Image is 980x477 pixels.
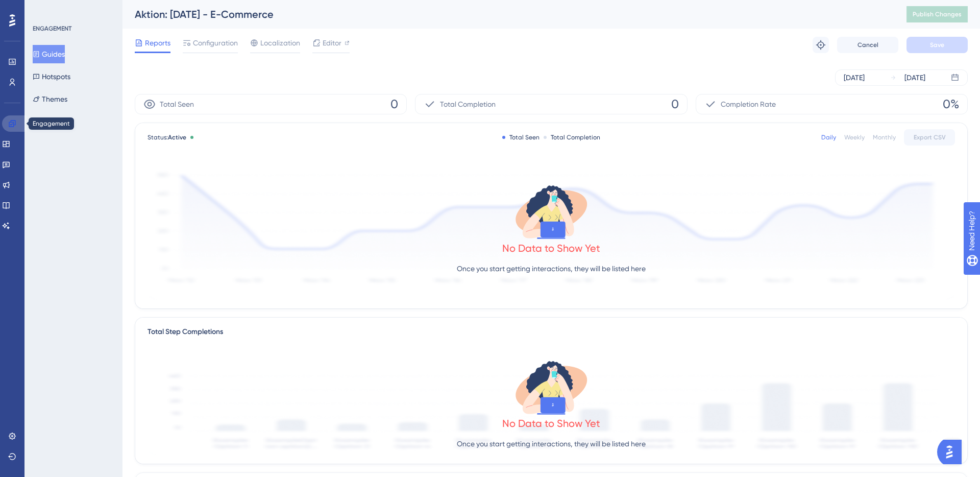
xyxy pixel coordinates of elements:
[148,326,223,338] div: Total Step Completions
[457,263,646,275] p: Once you start getting interactions, they will be listed here
[148,133,186,141] span: Status:
[837,37,898,53] button: Cancel
[440,98,496,110] span: Total Completion
[193,37,238,49] span: Configuration
[33,67,70,86] button: Hotspots
[906,6,968,22] button: Publish Changes
[906,37,968,53] button: Save
[168,134,186,141] span: Active
[544,133,600,141] div: Total Completion
[873,133,896,141] div: Monthly
[913,10,962,18] span: Publish Changes
[857,41,878,49] span: Cancel
[145,37,170,49] span: Reports
[33,25,71,33] div: ENGAGEMENT
[914,133,946,141] span: Export CSV
[821,133,836,141] div: Daily
[844,71,865,84] div: [DATE]
[502,133,540,141] div: Total Seen
[904,129,955,146] button: Export CSV
[33,90,67,108] button: Themes
[671,96,679,112] span: 0
[457,438,646,450] p: Once you start getting interactions, they will be listed here
[904,71,925,84] div: [DATE]
[937,437,968,467] iframe: UserGuiding AI Assistant Launcher
[135,7,881,21] div: Aktion: [DATE] - E-Commerce
[24,3,64,15] span: Need Help?
[930,41,944,49] span: Save
[260,37,300,49] span: Localization
[502,241,600,255] div: No Data to Show Yet
[721,98,776,110] span: Completion Rate
[943,96,959,112] span: 0%
[502,416,600,431] div: No Data to Show Yet
[844,133,865,141] div: Weekly
[390,96,398,112] span: 0
[160,98,194,110] span: Total Seen
[323,37,341,49] span: Editor
[33,45,65,63] button: Guides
